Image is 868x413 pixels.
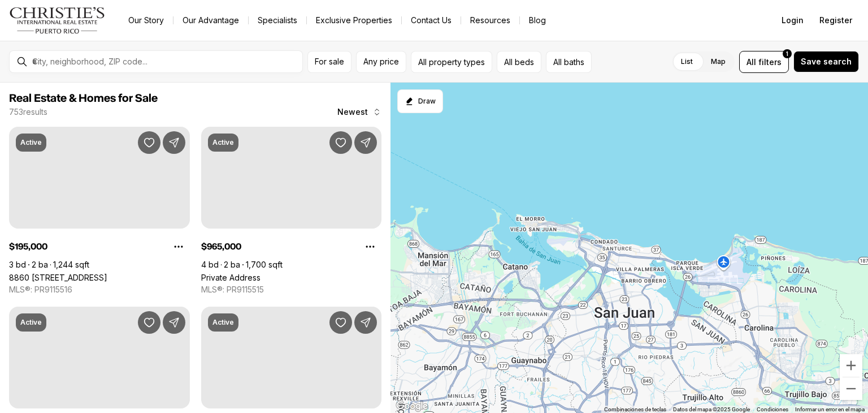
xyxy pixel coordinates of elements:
button: Start drawing [397,89,443,113]
button: Property options [359,235,381,258]
a: Private Address [201,273,261,282]
button: Save search [793,51,859,72]
button: Any price [356,51,406,73]
button: Newest [331,101,388,123]
span: Any price [363,57,399,66]
p: Active [20,318,42,327]
a: Specialists [249,12,306,28]
button: Property options [167,235,190,258]
button: Contact Us [402,12,461,28]
span: Login [782,16,804,25]
span: Register [819,16,852,25]
a: Blog [520,12,555,28]
a: 8860 PASEO DEL REY #H-102, CAROLINA PR, 00987 [9,273,107,282]
a: Resources [461,12,519,28]
button: Save Property: RD1 URB MARINA BAHIA [329,311,352,334]
p: Active [20,138,42,147]
label: Map [702,51,735,72]
span: For sale [315,57,344,66]
p: 753 results [9,107,47,117]
a: Exclusive Properties [307,12,401,28]
span: Real Estate & Homes for Sale [9,93,158,104]
button: For sale [307,51,351,73]
button: Register [813,9,859,32]
img: logo [9,7,106,34]
span: Save search [801,57,852,66]
button: All beds [497,51,541,73]
a: Our Advantage [173,12,248,28]
span: Newest [337,107,368,117]
button: All baths [546,51,592,73]
span: 1 [786,49,788,58]
span: filters [758,56,782,68]
button: Allfilters1 [739,51,789,73]
button: Save Property: [329,131,352,154]
label: List [672,51,702,72]
a: Our Story [119,12,173,28]
span: All [747,56,756,68]
button: Login [775,9,810,32]
span: Datos del mapa ©2025 Google [673,406,750,412]
button: All property types [411,51,492,73]
button: Save Property: 60 CARIBE #7A [138,311,160,334]
p: Active [212,318,234,327]
button: Save Property: 8860 PASEO DEL REY #H-102 [138,131,160,154]
p: Active [212,138,234,147]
